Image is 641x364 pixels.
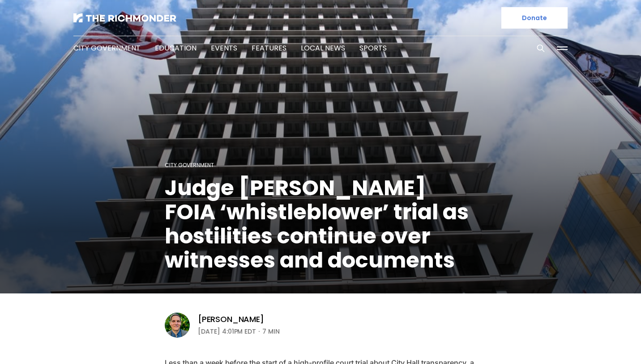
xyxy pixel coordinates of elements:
h1: Judge [PERSON_NAME] FOIA ‘whistleblower’ trial as hostilities continue over witnesses and documents [165,176,476,272]
a: Events [211,43,237,53]
a: [PERSON_NAME] [198,314,264,325]
img: Graham Moomaw [165,313,190,338]
a: Education [155,43,197,53]
a: Sports [359,43,387,53]
a: Donate [501,7,568,29]
button: Search this site [534,42,547,55]
a: City Government [73,43,141,53]
a: Local News [301,43,345,53]
span: 7 min [262,326,280,337]
a: Features [252,43,286,53]
img: The Richmonder [73,13,176,22]
a: City Government [165,161,214,169]
time: [DATE] 4:01PM EDT [198,326,256,337]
